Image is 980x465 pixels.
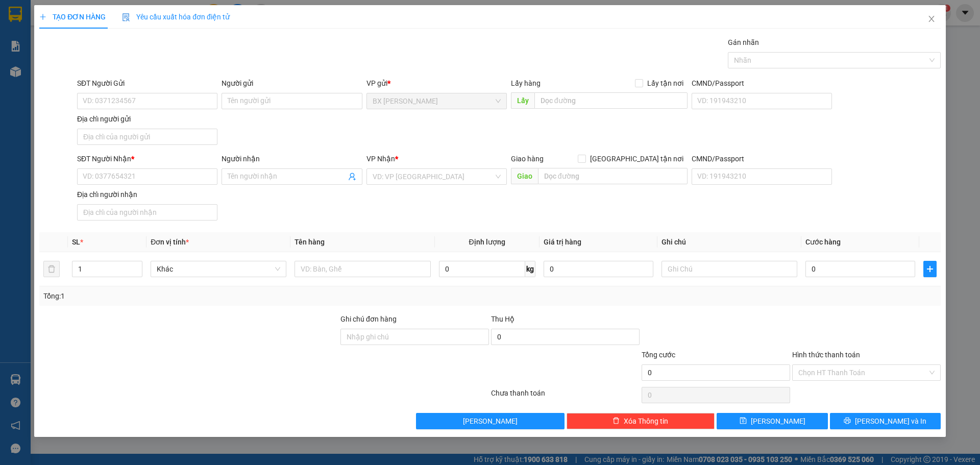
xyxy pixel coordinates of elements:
span: VP Nhận [366,155,395,163]
div: Người nhận [222,153,362,164]
label: Gán nhãn [728,38,759,46]
span: plus [924,265,936,273]
span: Giao [511,168,538,184]
span: Giá trị hàng [544,238,581,246]
div: CMND/Passport [692,153,832,164]
div: SĐT Người Gửi [77,78,217,89]
span: SL [72,238,80,246]
div: Địa chỉ người gửi [77,113,217,125]
span: BX Cao Lãnh [373,93,501,109]
span: TẠO ĐƠN HÀNG [39,13,106,21]
span: kg [525,261,535,277]
span: Lấy tận nơi [643,78,688,89]
span: Xóa Thông tin [624,415,668,427]
span: Thu Hộ [491,315,514,323]
div: VP gửi [366,78,507,89]
div: SĐT Người Nhận [77,153,217,164]
label: Hình thức thanh toán [792,351,860,359]
span: Yêu cầu xuất hóa đơn điện tử [122,13,230,21]
span: Khác [157,261,280,277]
input: Ghi chú đơn hàng [340,329,489,345]
div: Chưa thanh toán [490,387,641,405]
span: user-add [348,173,356,181]
span: Đơn vị tính [151,238,189,246]
button: delete [43,261,60,277]
span: save [740,417,747,425]
button: printer[PERSON_NAME] và In [830,413,941,429]
input: 0 [544,261,653,277]
input: Địa chỉ của người nhận [77,204,217,221]
span: Lấy hàng [511,79,541,87]
input: VD: Bàn, Ghế [295,261,430,277]
th: Ghi chú [657,232,801,252]
button: plus [923,261,937,277]
span: [PERSON_NAME] [751,415,805,427]
button: Close [917,5,946,34]
span: close [927,15,936,23]
input: Dọc đường [538,168,688,184]
div: Người gửi [222,78,362,89]
span: delete [612,417,620,425]
span: Tên hàng [295,238,325,246]
span: [PERSON_NAME] [463,415,518,427]
span: Tổng cước [642,351,675,359]
div: CMND/Passport [692,78,832,89]
button: save[PERSON_NAME] [717,413,827,429]
input: Dọc đường [534,92,688,109]
button: deleteXóa Thông tin [567,413,715,429]
input: Ghi Chú [661,261,797,277]
span: [PERSON_NAME] và In [855,415,926,427]
span: [GEOGRAPHIC_DATA] tận nơi [586,153,688,164]
button: [PERSON_NAME] [416,413,565,429]
span: plus [39,13,46,20]
span: Lấy [511,92,534,109]
span: Định lượng [469,238,505,246]
span: Cước hàng [805,238,841,246]
span: Giao hàng [511,155,544,163]
label: Ghi chú đơn hàng [340,315,397,323]
span: printer [844,417,851,425]
div: Tổng: 1 [43,290,378,302]
div: Địa chỉ người nhận [77,189,217,200]
input: Địa chỉ của người gửi [77,129,217,145]
img: icon [122,13,130,21]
